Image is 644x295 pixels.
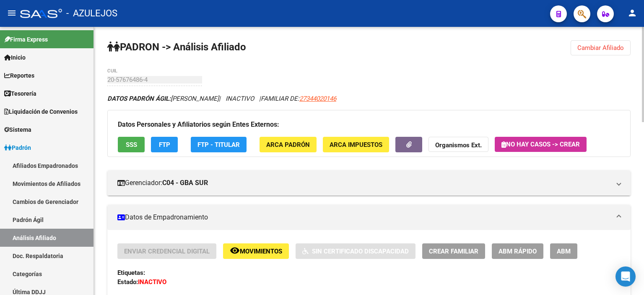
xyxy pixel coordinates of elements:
[162,178,208,188] strong: C04 - GBA SUR
[118,119,620,131] h3: Datos Personales y Afiliatorios según Entes Externos:
[492,243,543,259] button: ABM Rápido
[240,248,282,255] span: Movimientos
[107,41,246,53] strong: PADRON -> Análisis Afiliado
[550,243,577,259] button: ABM
[422,243,485,259] button: Crear Familiar
[159,141,170,149] span: FTP
[197,141,240,149] span: FTP - Titular
[266,141,310,149] span: ARCA Padrón
[117,278,138,286] strong: Estado:
[4,143,31,152] span: Padrón
[495,137,587,152] button: No hay casos -> Crear
[107,95,171,102] strong: DATOS PADRÓN ÁGIL:
[117,243,216,259] button: Enviar Credencial Digital
[117,178,610,188] mat-panel-title: Gerenciador:
[615,266,636,287] div: Open Intercom Messenger
[4,71,34,80] span: Reportes
[151,137,178,152] button: FTP
[627,8,637,18] mat-icon: person
[261,95,336,102] span: FAMILIAR DE:
[4,35,48,44] span: Firma Express
[107,95,219,102] span: [PERSON_NAME]
[107,205,631,230] mat-expansion-panel-header: Datos de Empadronamiento
[4,53,26,62] span: Inicio
[429,248,478,255] span: Crear Familiar
[299,95,336,102] span: 27344020146
[107,95,336,102] i: | INACTIVO |
[260,137,317,152] button: ARCA Padrón
[571,40,631,55] button: Cambiar Afiliado
[230,245,240,256] mat-icon: remove_red_eye
[428,137,488,152] button: Organismos Ext.
[223,243,289,259] button: Movimientos
[7,8,17,18] mat-icon: menu
[435,141,482,149] strong: Organismos Ext.
[4,89,36,98] span: Tesorería
[138,278,166,286] strong: INACTIVO
[499,248,537,255] span: ABM Rápido
[323,137,389,152] button: ARCA Impuestos
[577,44,624,52] span: Cambiar Afiliado
[501,141,580,148] span: No hay casos -> Crear
[4,107,78,116] span: Liquidación de Convenios
[107,170,631,196] mat-expansion-panel-header: Gerenciador:C04 - GBA SUR
[126,141,137,149] span: SSS
[117,213,610,222] mat-panel-title: Datos de Empadronamiento
[330,141,382,149] span: ARCA Impuestos
[296,243,415,259] button: Sin Certificado Discapacidad
[4,125,31,134] span: Sistema
[557,248,571,255] span: ABM
[191,137,247,152] button: FTP - Titular
[117,269,145,277] strong: Etiquetas:
[124,248,210,255] span: Enviar Credencial Digital
[312,248,409,255] span: Sin Certificado Discapacidad
[118,137,145,152] button: SSS
[66,4,117,23] span: - AZULEJOS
